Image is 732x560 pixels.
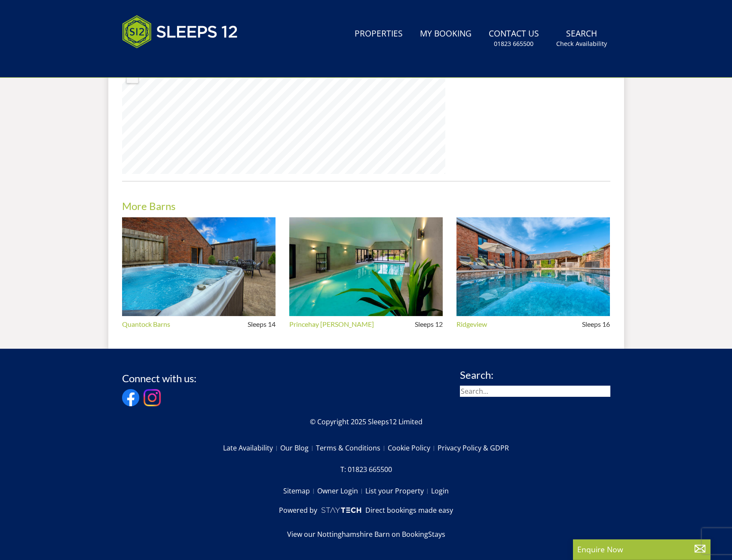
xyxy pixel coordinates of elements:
[365,484,431,498] a: List your Property
[279,505,453,515] a: Powered byDirect bookings made easy
[438,441,509,455] a: Privacy Policy & GDPR
[122,56,445,174] canvas: Map
[289,320,374,328] a: Princehay [PERSON_NAME]
[553,24,610,52] a: SearchCheck Availability
[321,505,362,515] img: scrumpy.png
[415,320,443,328] span: Sleeps 12
[223,441,280,455] a: Late Availability
[287,529,445,539] a: View our Nottinghamshire Barn on BookingStays
[144,389,161,406] img: Instagram
[485,24,542,52] a: Contact Us01823 665500
[122,373,196,384] h3: Connect with us:
[388,441,438,455] a: Cookie Policy
[460,386,610,397] input: Search...
[122,417,610,427] p: © Copyright 2025 Sleeps12 Limited
[122,10,238,53] img: Sleeps 12
[556,40,607,48] small: Check Availability
[283,484,317,498] a: Sitemap
[280,441,316,455] a: Our Blog
[582,320,610,328] span: Sleeps 16
[577,544,706,555] p: Enquire Now
[417,24,475,44] a: My Booking
[122,389,139,406] img: Facebook
[494,40,533,48] small: 01823 665500
[316,441,388,455] a: Terms & Conditions
[248,320,276,328] span: Sleeps 14
[456,320,487,328] a: Ridgeview
[351,24,406,44] a: Properties
[431,484,449,498] a: Login
[289,217,443,317] img: An image of 'Princehay Barton', Somerset
[122,200,175,212] a: More Barns
[118,58,208,66] iframe: Customer reviews powered by Trustpilot
[122,217,276,317] img: An image of 'Quantock Barns', Somerset
[460,369,610,380] h3: Search:
[122,320,170,328] a: Quantock Barns
[317,484,365,498] a: Owner Login
[340,462,392,477] a: T: 01823 665500
[456,217,610,317] img: An image of 'Ridgeview', Somerset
